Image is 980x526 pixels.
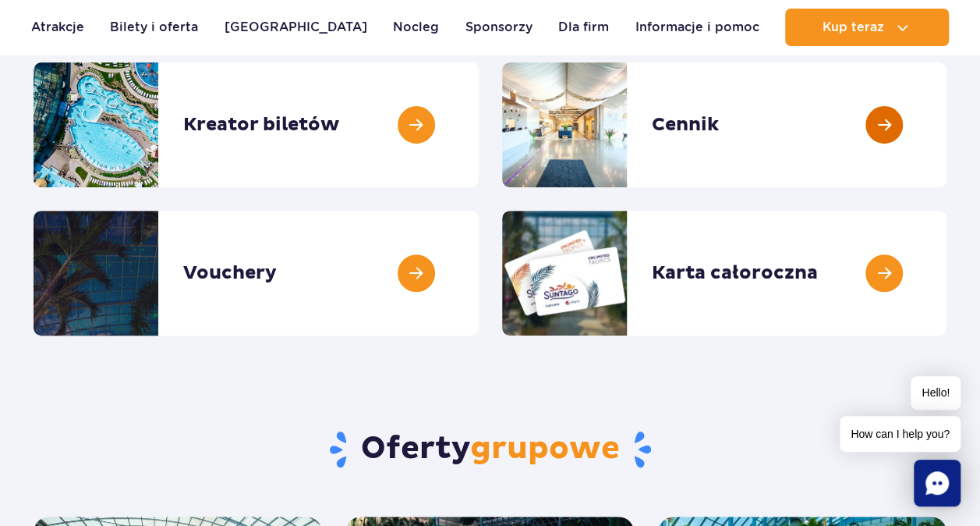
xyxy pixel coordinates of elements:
[558,9,609,46] a: Dla firm
[840,416,961,452] span: How can I help you?
[465,9,532,46] a: Sponsorzy
[34,429,946,470] h2: Oferty
[822,20,883,34] span: Kup teraz
[110,9,198,46] a: Bilety i oferta
[911,376,961,410] span: Hello!
[785,9,949,46] button: Kup teraz
[914,460,961,506] div: Chat
[31,9,84,46] a: Atrakcje
[635,9,759,46] a: Informacje i pomoc
[225,9,367,46] a: [GEOGRAPHIC_DATA]
[470,429,620,468] span: grupowe
[393,9,439,46] a: Nocleg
